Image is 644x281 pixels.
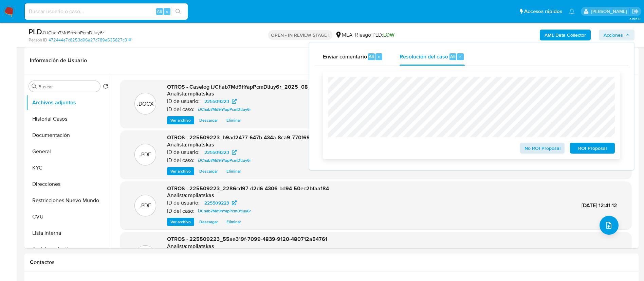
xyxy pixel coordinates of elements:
button: Acciones [599,30,634,40]
button: Ver archivo [167,218,194,226]
span: OTROS - Caselog iJChab7Md9hYapPcmDtluy6r_2025_08_18_13_37_51 [167,83,342,91]
span: 3.155.0 [629,16,641,21]
a: iJChab7Md9hYapPcmDtluy6r [195,207,254,215]
p: Analista: [167,90,187,97]
button: Eliminar [223,167,244,175]
p: micaela.pliatskas@mercadolibre.com [591,8,629,15]
button: Volver al orden por defecto [103,84,108,91]
p: Analista: [167,243,187,250]
span: OTROS - 225509223_55ae319f-7099-4839-9120-480712a54761 [167,235,327,243]
p: ID de usuario: [167,98,200,105]
p: ID de usuario: [167,149,200,156]
span: Enviar comentario [323,52,367,60]
span: iJChab7Md9hYapPcmDtluy6r [198,105,251,113]
p: ID del caso: [167,106,195,113]
a: 225509223 [200,199,241,207]
span: Eliminar [226,117,241,124]
a: 225509223 [200,148,241,156]
a: iJChab7Md9hYapPcmDtluy6r [195,105,254,113]
span: No ROI Proposal [525,143,560,153]
button: Historial Casos [26,111,111,127]
button: Restricciones Nuevo Mundo [26,192,111,209]
span: iJChab7Md9hYapPcmDtluy6r [198,156,251,164]
button: No ROI Proposal [520,143,565,154]
span: Eliminar [226,218,241,225]
button: Eliminar [223,116,244,124]
button: upload-file [600,216,619,235]
button: Descargar [196,116,221,124]
a: Notificaciones [569,8,575,14]
span: 225509223 [204,148,229,156]
span: Accesos rápidos [524,8,562,15]
span: c [378,53,380,60]
p: .DOCX [137,100,153,108]
h1: Información de Usuario [30,57,87,64]
button: Eliminar [223,218,244,226]
button: Anticipos de dinero [26,241,111,258]
a: 225509223 [200,97,241,105]
button: ROI Proposal [570,143,615,154]
span: Eliminar [226,168,241,175]
h6: mpliatskas [188,192,214,199]
button: Lista Interna [26,225,111,241]
p: Analista: [167,141,187,148]
h1: Contactos [30,259,633,266]
input: Buscar [38,84,97,90]
button: Ver archivo [167,167,194,175]
button: KYC [26,160,111,176]
span: OTROS - 225509223_2286cd97-d2d6-4306-bd94-50ec2bfaa184 [167,185,329,192]
b: PLD [29,26,42,37]
h6: mpliatskas [188,90,214,97]
span: Alt [369,53,374,60]
span: # iJChab7Md9hYapPcmDtluy6r [42,29,104,36]
span: Ver archivo [170,218,191,225]
button: CVU [26,209,111,225]
span: Ver archivo [170,168,191,175]
span: OTROS - 225509223_b9ad2477-647b-434a-8ca9-770f690ae581 [167,134,328,141]
p: ID de usuario: [167,199,200,206]
span: Resolución del caso [400,52,448,60]
button: Archivos adjuntos [26,94,111,111]
a: 472444e7c8253d96a27c789e535827c3 [49,37,131,43]
b: AML Data Collector [545,30,586,40]
span: 225509223 [204,199,229,207]
p: ID del caso: [167,157,195,164]
span: LOW [383,31,394,39]
span: Descargar [199,117,218,124]
h6: mpliatskas [188,141,214,148]
p: .PDF [140,151,151,158]
span: Alt [157,8,162,15]
button: General [26,143,111,160]
span: Riesgo PLD: [355,31,394,39]
button: Direcciones [26,176,111,192]
span: Acciones [604,30,623,40]
span: Descargar [199,168,218,175]
span: Alt [450,53,456,60]
h6: mpliatskas [188,243,214,250]
input: Buscar usuario o caso... [25,7,188,16]
span: Descargar [199,218,218,225]
p: Analista: [167,192,187,199]
b: Person ID [29,37,47,43]
span: 225509223 [204,97,229,105]
button: search-icon [171,7,185,16]
p: ID del caso: [167,208,195,214]
p: OPEN - IN REVIEW STAGE I [268,30,332,40]
button: Buscar [32,84,37,89]
span: iJChab7Md9hYapPcmDtluy6r [198,207,251,215]
button: Descargar [196,218,221,226]
span: [DATE] 12:41:12 [582,201,617,209]
span: s [166,8,168,15]
span: r [459,53,461,60]
button: Descargar [196,167,221,175]
p: .PDF [140,202,151,209]
a: Salir [632,8,639,15]
button: Documentación [26,127,111,143]
a: iJChab7Md9hYapPcmDtluy6r [195,156,254,164]
button: AML Data Collector [540,30,591,40]
button: Ver archivo [167,116,194,124]
span: ROI Proposal [575,143,610,153]
div: MLA [335,31,352,39]
span: Ver archivo [170,117,191,124]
